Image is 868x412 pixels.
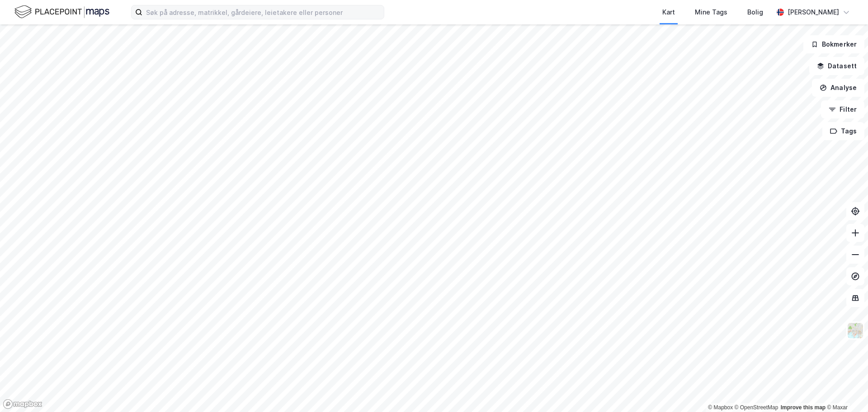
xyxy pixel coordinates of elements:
button: Tags [822,122,864,140]
button: Datasett [809,57,864,75]
div: [PERSON_NAME] [788,7,839,18]
img: Z [847,322,864,339]
div: Kart [662,7,675,18]
button: Analyse [812,79,864,97]
a: Mapbox homepage [3,399,42,409]
a: Mapbox [708,404,733,411]
button: Filter [821,100,864,118]
div: Kontrollprogram for chat [823,369,868,412]
button: Bokmerker [803,35,864,53]
img: logo.f888ab2527a4732fd821a326f86c7f29.svg [14,4,109,20]
div: Mine Tags [695,7,727,18]
input: Søk på adresse, matrikkel, gårdeiere, leietakere eller personer [142,5,384,19]
a: OpenStreetMap [735,404,778,411]
iframe: Chat Widget [823,369,868,412]
a: Improve this map [781,404,826,411]
div: Bolig [747,7,763,18]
